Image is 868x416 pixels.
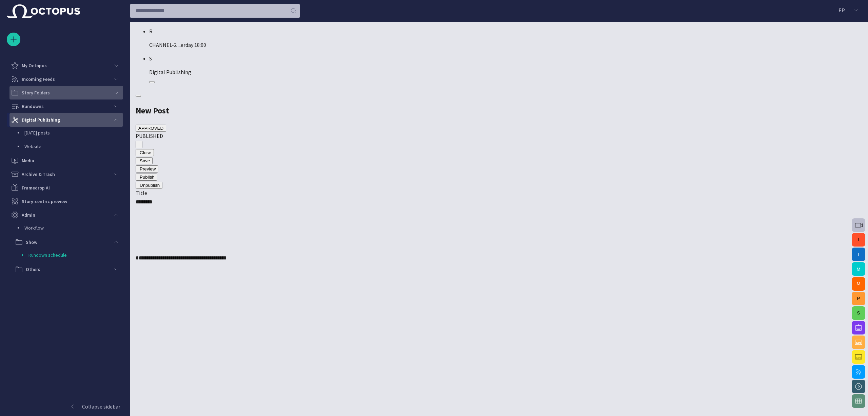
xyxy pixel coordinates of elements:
button: Unpublish [136,182,162,189]
div: Workflow [11,222,123,235]
img: Octopus News Room [7,4,80,18]
p: Archive & Trash [22,171,55,178]
div: [DATE] posts [11,127,123,140]
span: Digital Publishing [149,69,191,75]
button: I [852,248,865,261]
div: Media [7,154,123,167]
p: S [149,54,849,62]
span: APPROVED [138,126,163,131]
button: Save [136,157,153,164]
button: EP [833,4,864,16]
p: Incoming Feeds [22,76,55,83]
span: Publish [140,175,155,180]
button: Publish [136,174,157,181]
p: Story-centric preview [22,198,67,205]
p: Rundowns [22,103,44,110]
p: Website [24,143,123,150]
span: Preview [140,166,156,171]
p: Show [26,239,37,246]
label: Title [136,189,147,196]
div: Website [11,140,123,154]
button: f [852,233,865,247]
div: Framedrop AI [7,181,123,195]
button: Collapse sidebar [7,400,123,413]
span: CHANNEL-2 ...erday 18:00 [149,41,206,48]
div: SDigital Publishing [149,54,849,76]
p: Admin [22,212,35,218]
p: Story Folders [22,89,50,96]
button: Close [136,149,154,156]
p: Collapse sidebar [82,402,120,411]
p: Workflow [24,224,123,231]
p: Others [26,266,40,273]
button: Preview [136,165,158,173]
div: Story-centric preview [7,195,123,208]
button: S [852,306,865,320]
p: R [149,27,849,35]
p: Digital Publishing [22,116,60,123]
p: Framedrop AI [22,184,50,191]
p: Rundown schedule [28,252,123,258]
div: RCHANNEL-2 ...erday 18:00 [149,27,849,49]
span: Close [140,150,151,155]
ul: main menu [7,59,123,276]
p: [DATE] posts [24,129,123,136]
button: APPROVED [136,125,166,132]
p: My Octopus [22,62,47,69]
h2: New Post [136,105,849,117]
p: Media [22,157,34,164]
span: Unpublish [140,183,160,188]
span: PUBLISHED [136,132,163,139]
p: E P [839,6,845,14]
button: M [852,277,865,291]
button: M [852,262,865,276]
button: P [852,292,865,305]
div: Rundown schedule [15,249,123,263]
span: Save [140,158,150,163]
